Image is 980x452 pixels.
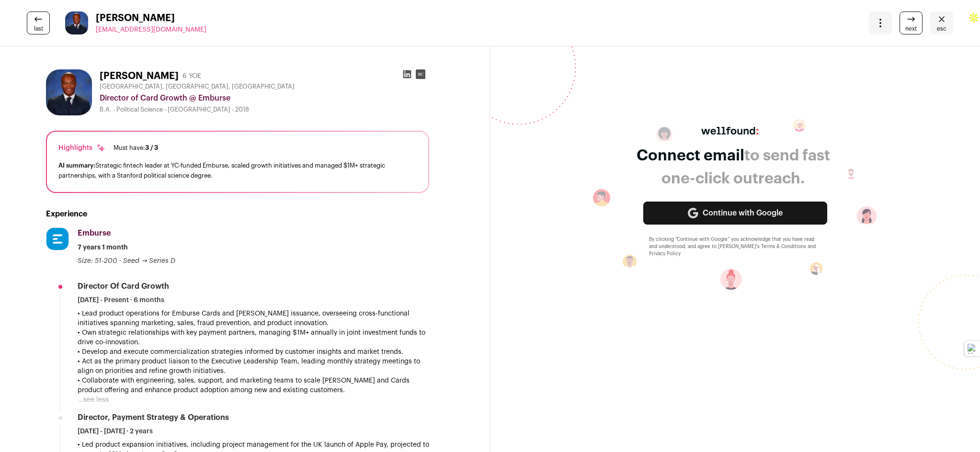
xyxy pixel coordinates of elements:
[637,144,830,190] div: to send fast one-click outreach.
[78,347,429,357] p: • Develop and execute commercialization strategies informed by customer insights and market trends.
[78,281,169,292] div: Director of Card Growth
[34,25,43,33] span: last
[145,145,158,151] span: 3 / 3
[100,83,295,90] span: [GEOGRAPHIC_DATA], [GEOGRAPHIC_DATA], [GEOGRAPHIC_DATA]
[100,69,179,83] h1: [PERSON_NAME]
[58,143,106,153] div: Highlights
[58,162,95,169] span: AI summary:
[78,395,109,405] button: ...see less
[27,11,50,34] a: last
[96,25,206,34] a: [EMAIL_ADDRESS][DOMAIN_NAME]
[78,295,164,305] span: [DATE] - Present · 6 months
[114,144,158,152] div: Must have:
[65,11,88,34] img: f913c2aa46213e1f77a4dc6812058dcd5cccef0bfeae40d73466fe923ce2099d
[78,243,128,252] span: 7 years 1 month
[46,228,68,250] img: 2668283eb1288027bba6a2308f375a7cbed997d1be23d025d97d4e9bbcf6860d.jpg
[182,71,201,81] div: 6 YOE
[78,309,429,328] p: • Lead product operations for Emburse Cards and [PERSON_NAME] issuance, overseeing cross-function...
[46,208,429,220] h2: Experience
[78,229,111,237] span: Emburse
[78,427,153,436] span: [DATE] - [DATE] · 2 years
[96,11,206,25] span: [PERSON_NAME]
[100,92,429,104] div: Director of Card Growth @ Emburse
[100,106,429,113] div: B.A. - Political Science - [GEOGRAPHIC_DATA] - 2018
[78,357,429,376] p: • Act as the primary product liaison to the Executive Leadership Team, leading monthly strategy m...
[123,258,175,264] span: Seed → Series D
[78,328,429,347] p: • Own strategic relationships with key payment partners, managing $1M+ annually in joint investme...
[96,26,206,33] span: [EMAIL_ADDRESS][DOMAIN_NAME]
[119,256,121,266] span: ·
[968,11,980,24] img: Apollo
[46,69,92,115] img: f913c2aa46213e1f77a4dc6812058dcd5cccef0bfeae40d73466fe923ce2099d
[78,258,117,264] span: Size: 51-200
[78,412,229,423] div: Director, Payment Strategy & Operations
[78,376,429,395] p: • Collaborate with engineering, sales, support, and marketing teams to scale [PERSON_NAME] and Ca...
[58,160,417,181] div: Strategic fintech leader at YC-funded Emburse, scaled growth initiatives and managed $1M+ strateg...
[637,148,744,163] span: Connect email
